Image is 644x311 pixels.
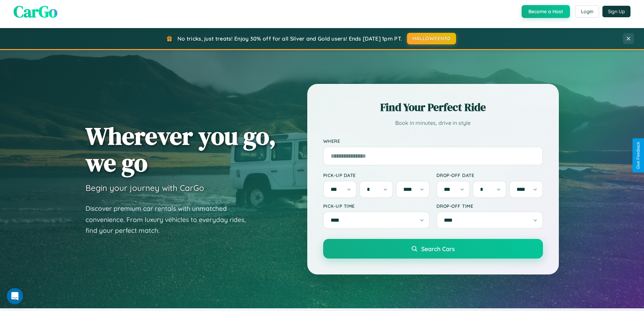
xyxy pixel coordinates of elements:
span: CarGo [14,0,57,23]
p: Discover premium car rentals with unmatched convenience. From luxury vehicles to everyday rides, ... [86,203,255,236]
span: No tricks, just treats! Enjoy 30% off for all Silver and Gold users! Ends [DATE] 1pm PT. [177,35,402,42]
h2: Find Your Perfect Ride [323,100,543,115]
h1: Wherever you go, we go [86,123,276,176]
label: Drop-off Time [436,203,543,209]
span: Search Cars [421,245,455,252]
p: Book in minutes, drive in style [323,118,543,128]
label: Drop-off Date [436,172,543,178]
button: Login [575,5,599,18]
button: Become a Host [522,5,570,18]
label: Pick-up Time [323,203,430,209]
iframe: Intercom live chat [7,288,23,304]
h3: Begin your journey with CarGo [86,183,204,193]
div: Give Feedback [636,142,641,169]
label: Pick-up Date [323,172,430,178]
button: HALLOWEEN30 [407,33,456,44]
label: Where [323,138,543,144]
button: Search Cars [323,239,543,259]
button: Sign Up [602,6,630,17]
